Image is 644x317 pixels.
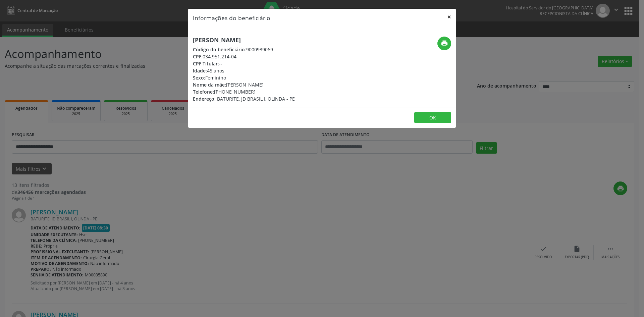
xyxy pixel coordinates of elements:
[414,112,451,123] button: OK
[193,37,295,44] h5: [PERSON_NAME]
[193,67,207,74] span: Idade:
[193,74,205,81] span: Sexo:
[193,46,246,53] span: Código do beneficiário:
[193,82,226,88] span: Nome da mãe:
[442,9,456,25] button: Close
[193,53,295,60] div: 034.951.214-04
[193,46,295,53] div: 9000939069
[193,74,295,81] div: Feminino
[193,60,295,67] div: --
[193,89,214,95] span: Telefone:
[217,96,295,102] span: BATURITE, JD BRASIL I, OLINDA - PE
[193,53,203,60] span: CPF:
[441,40,448,47] i: print
[193,13,270,22] h5: Informações do beneficiário
[193,88,295,95] div: [PHONE_NUMBER]
[437,37,451,50] button: print
[193,67,295,74] div: 45 anos
[193,81,295,88] div: [PERSON_NAME]
[193,60,219,67] span: CPF Titular:
[193,96,216,102] span: Endereço:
